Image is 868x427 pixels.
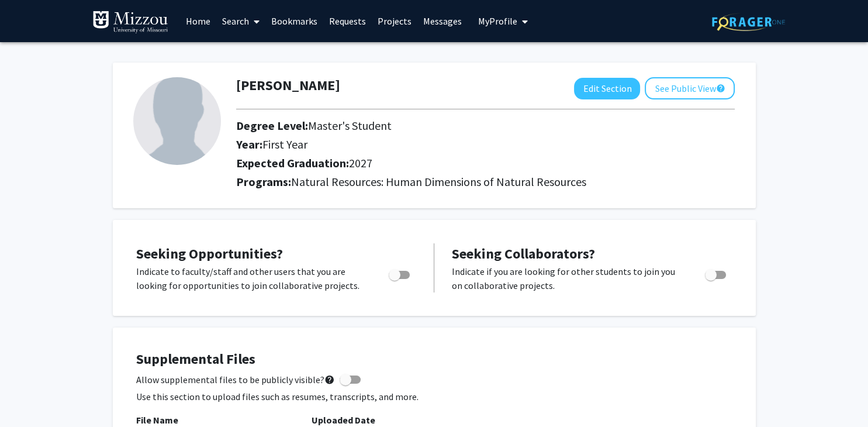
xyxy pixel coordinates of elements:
h4: Supplemental Files [136,351,732,368]
span: Master's Student [308,118,392,133]
a: Search [216,1,265,42]
h1: [PERSON_NAME] [236,77,340,94]
a: Projects [372,1,417,42]
span: Seeking Collaborators? [452,245,595,263]
a: Bookmarks [265,1,323,42]
iframe: Chat [9,374,50,418]
mat-icon: help [324,373,335,387]
img: ForagerOne Logo [712,13,785,31]
b: File Name [136,414,178,426]
h2: Degree Level: [236,119,634,133]
span: Seeking Opportunities? [136,245,283,263]
div: Toggle [700,264,732,282]
h2: Programs: [236,175,735,189]
b: Uploaded Date [312,414,375,426]
div: Toggle [384,264,416,282]
span: 2027 [349,156,372,170]
p: Indicate if you are looking for other students to join you on collaborative projects. [452,264,683,292]
span: First Year [262,137,307,151]
a: Home [180,1,216,42]
a: Requests [323,1,372,42]
img: University of Missouri Logo [92,11,168,34]
p: Indicate to faculty/staff and other users that you are looking for opportunities to join collabor... [136,264,366,292]
mat-icon: help [715,81,725,95]
h2: Year: [236,137,634,151]
span: My Profile [478,15,517,27]
button: Edit Section [574,78,640,99]
span: Allow supplemental files to be publicly visible? [136,373,335,387]
p: Use this section to upload files such as resumes, transcripts, and more. [136,390,732,404]
button: See Public View [645,77,735,99]
span: Natural Resources: Human Dimensions of Natural Resources [291,174,586,189]
img: Profile Picture [133,77,221,165]
h2: Expected Graduation: [236,156,634,170]
a: Messages [417,1,468,42]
